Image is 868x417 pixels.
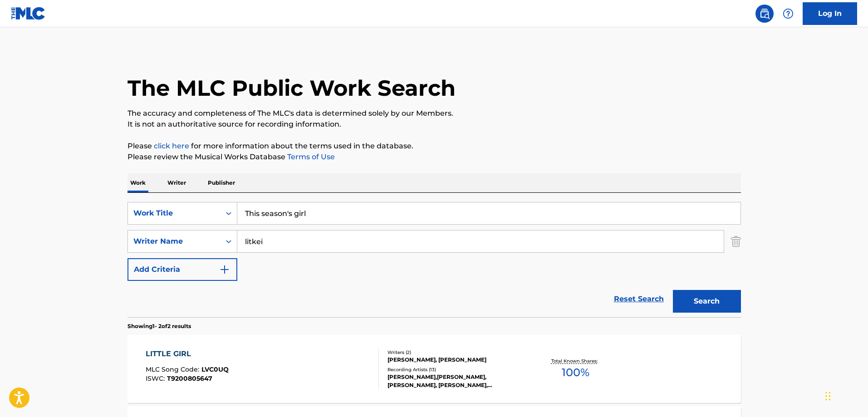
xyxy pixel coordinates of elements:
img: search [759,8,770,19]
span: LVC0UQ [201,365,229,373]
button: Add Criteria [128,258,237,281]
p: It is not an authoritative source for recording information. [128,119,741,130]
div: LITTLE GIRL [146,348,229,359]
span: ISWC : [146,374,167,383]
a: click here [154,142,189,150]
div: Drag [825,383,831,410]
a: Log In [803,2,857,25]
span: 100 % [562,364,589,381]
p: Please for more information about the terms used in the database. [128,141,741,152]
img: MLC Logo [11,7,46,20]
div: Work Title [133,208,215,219]
span: T9200805647 [167,374,212,383]
div: Writer Name [133,236,215,247]
a: Public Search [755,5,774,23]
h1: The MLC Public Work Search [128,74,456,102]
div: Recording Artists ( 13 ) [387,366,525,373]
img: 9d2ae6d4665cec9f34b9.svg [219,264,230,275]
a: LITTLE GIRLMLC Song Code:LVC0UQISWC:T9200805647Writers (2)[PERSON_NAME], [PERSON_NAME]Recording A... [128,335,741,403]
p: Please review the Musical Works Database [128,152,741,162]
a: Terms of Use [285,152,335,161]
form: Search Form [128,202,741,317]
p: Work [128,173,148,192]
img: help [783,8,794,19]
span: MLC Song Code : [146,365,201,373]
iframe: Chat Widget [823,373,868,417]
p: Publisher [205,173,238,192]
div: [PERSON_NAME],[PERSON_NAME], [PERSON_NAME], [PERSON_NAME], [PERSON_NAME], [PERSON_NAME], [PERSON_... [387,373,525,389]
div: Writers ( 2 ) [387,349,525,356]
button: Search [673,290,741,313]
img: Delete Criterion [731,230,741,253]
div: [PERSON_NAME], [PERSON_NAME] [387,356,525,364]
a: Reset Search [609,289,668,309]
p: Total Known Shares: [551,358,600,364]
div: Help [779,5,797,23]
p: Writer [165,173,189,192]
p: Showing 1 - 2 of 2 results [128,322,191,330]
p: The accuracy and completeness of The MLC's data is determined solely by our Members. [128,108,741,119]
